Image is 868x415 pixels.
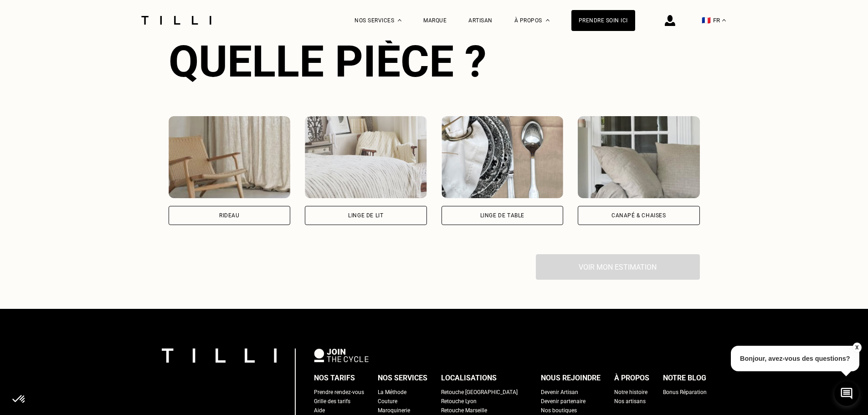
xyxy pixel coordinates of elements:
div: Notre blog [663,371,706,385]
div: Nos services [378,371,427,385]
img: logo Tilli [162,348,277,363]
img: menu déroulant [722,19,726,21]
div: À propos [614,371,649,385]
div: Nous rejoindre [541,371,601,385]
p: Bonjour, avez-vous des questions? [731,346,859,371]
a: La Méthode [378,388,406,397]
div: Quelle pièce ? [169,36,700,87]
img: Menu déroulant [398,19,401,21]
div: Localisations [441,371,497,385]
img: logo Join The Cycle [314,348,369,362]
img: Tilli retouche votre Linge de lit [305,116,427,198]
span: 🇫🇷 [702,16,711,25]
img: Logo du service de couturière Tilli [138,16,215,25]
button: X [852,343,861,353]
img: Menu déroulant à propos [546,19,550,21]
a: Artisan [468,17,493,24]
a: Couture [378,397,397,406]
a: Marque [423,17,447,24]
div: Canapé & chaises [611,213,666,218]
img: Tilli retouche votre Rideau [169,116,291,198]
div: Linge de lit [348,213,383,218]
a: Retouche Lyon [441,397,477,406]
img: Tilli retouche votre Canapé & chaises [578,116,700,198]
a: Prendre rendez-vous [314,388,364,397]
a: Nos artisans [614,397,646,406]
a: Grille des tarifs [314,397,350,406]
a: Devenir partenaire [541,397,586,406]
div: Nos tarifs [314,371,355,385]
a: Aide [314,406,325,415]
a: Devenir Artisan [541,388,578,397]
img: icône connexion [665,15,675,26]
a: Retouche [GEOGRAPHIC_DATA] [441,388,518,397]
div: Linge de table [480,213,524,218]
a: Maroquinerie [378,406,410,415]
a: Retouche Marseille [441,406,487,415]
img: Tilli retouche votre Linge de table [442,116,564,198]
div: Rideau [219,213,240,218]
a: Notre histoire [614,388,647,397]
a: Nos boutiques [541,406,577,415]
a: Bonus Réparation [663,388,707,397]
a: Prendre soin ici [571,10,635,31]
